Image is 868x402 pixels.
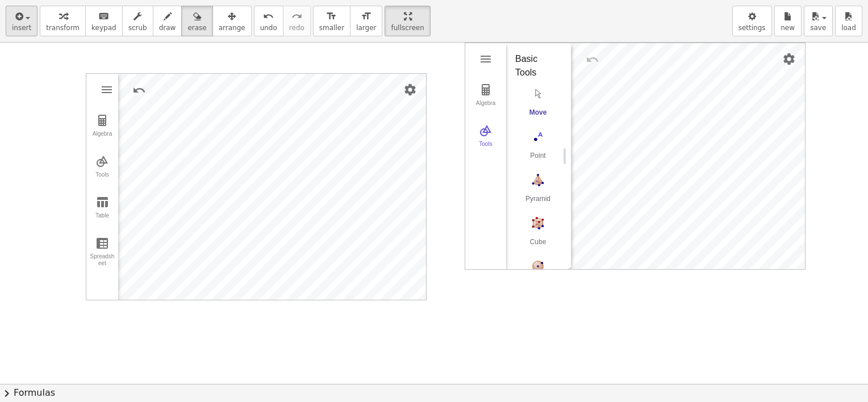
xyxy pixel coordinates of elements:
[153,6,182,36] button: draw
[841,24,856,32] span: load
[326,10,337,23] i: format_size
[361,10,372,23] i: format_size
[98,10,109,23] i: keyboard
[732,6,772,36] button: settings
[319,24,344,32] span: smaller
[219,24,245,32] span: arrange
[91,24,116,32] span: keypad
[356,24,376,32] span: larger
[391,24,424,32] span: fullscreen
[40,6,86,36] button: transform
[289,24,304,32] span: redo
[122,6,153,36] button: scrub
[738,24,766,32] span: settings
[350,6,382,36] button: format_sizelarger
[774,6,802,36] button: new
[181,6,212,36] button: erase
[187,24,206,32] span: erase
[159,24,176,32] span: draw
[212,6,252,36] button: arrange
[291,10,302,23] i: redo
[263,10,274,23] i: undo
[128,24,147,32] span: scrub
[46,24,80,32] span: transform
[283,6,311,36] button: redoredo
[810,24,826,32] span: save
[85,6,123,36] button: keyboardkeypad
[260,24,277,32] span: undo
[6,6,37,36] button: insert
[835,6,862,36] button: load
[804,6,833,36] button: save
[781,24,795,32] span: new
[385,6,430,36] button: fullscreen
[254,6,283,36] button: undoundo
[313,6,350,36] button: format_sizesmaller
[12,24,31,32] span: insert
